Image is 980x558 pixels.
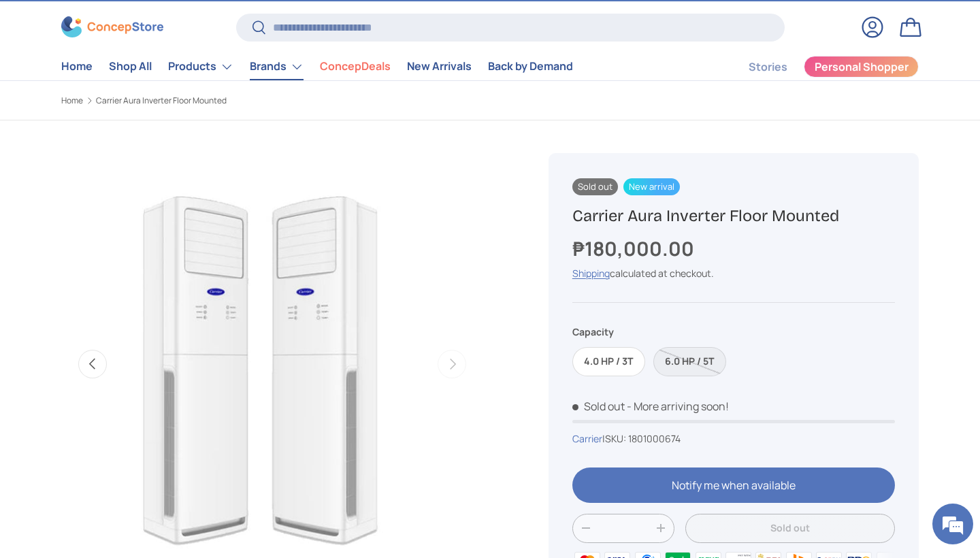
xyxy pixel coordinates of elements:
[572,325,614,339] legend: Capacity
[61,97,83,105] a: Home
[71,76,229,94] div: Chat with us now
[605,432,626,445] span: SKU:
[61,16,163,37] img: ConcepStore
[815,61,909,72] span: Personal Shopper
[320,53,391,80] a: ConcepDeals
[572,399,625,414] span: Sold out
[716,53,919,80] nav: Secondary
[488,53,573,80] a: Back by Demand
[223,7,256,39] div: Minimize live chat window
[602,432,681,445] span: |
[749,54,787,80] a: Stories
[572,235,698,262] strong: ₱180,000.00
[572,266,895,280] div: calculated at checkout.
[627,399,729,414] p: - More arriving soon!
[572,206,895,227] h1: Carrier Aura Inverter Floor Mounted
[572,178,618,195] span: Sold out
[804,56,919,78] a: Personal Shopper
[61,53,93,80] a: Home
[407,53,472,80] a: New Arrivals
[79,171,188,309] span: We're online!
[242,53,312,80] summary: Brands
[61,95,516,107] nav: Breadcrumbs
[685,514,895,543] button: Sold out
[109,53,152,80] a: Shop All
[572,267,610,280] a: Shipping
[572,432,602,445] a: Carrier
[160,53,242,80] summary: Products
[623,178,680,195] span: New arrival
[653,347,726,376] label: Sold out
[96,97,227,105] a: Carrier Aura Inverter Floor Mounted
[628,432,681,445] span: 1801000674
[7,372,259,419] textarea: Type your message and hit 'Enter'
[61,53,573,80] nav: Primary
